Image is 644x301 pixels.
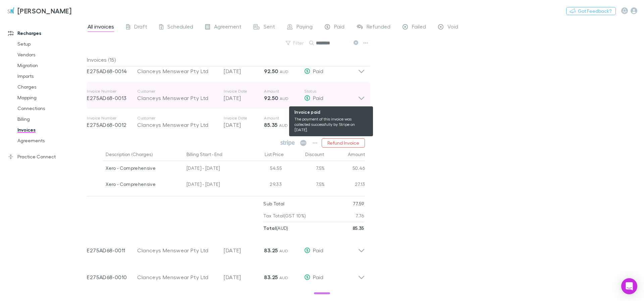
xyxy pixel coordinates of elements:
p: [DATE] [224,94,264,102]
p: E275AD68-0014 [87,67,137,75]
div: 7.5% [284,177,325,193]
p: Sub Total [263,198,284,210]
p: [DATE] [224,121,264,129]
div: 27.13 [325,177,365,193]
a: Charges [11,82,91,92]
a: Billing [11,114,91,124]
img: Sinclair Wilson's Logo [7,7,15,15]
p: E275AD68-0010 [87,273,137,281]
p: [DATE] [224,67,264,75]
strong: 83.25 [264,274,278,281]
p: Amount [264,89,304,94]
div: E275AD68-0011Clanceys Menswear Pty Ltd[DATE]83.25 AUDPaid [82,234,370,261]
div: Clanceys Menswear Pty Ltd [137,246,217,254]
span: Paid [313,247,323,253]
span: Sent [264,23,275,32]
div: Invoice NumberE275AD68-0013CustomerClanceys Menswear Pty LtdInvoice Date[DATE]Amount92.50 AUDStatus [82,82,370,109]
a: Recharges [1,28,91,39]
p: 77.59 [353,198,364,210]
p: E275AD68-0013 [87,94,137,102]
div: 54.55 [244,161,284,177]
div: Clanceys Menswear Pty Ltd [137,94,217,102]
a: Vendors [11,49,91,60]
button: Filter [282,39,308,47]
a: Connections [11,103,91,114]
span: Paid [334,23,344,32]
div: Clanceys Menswear Pty Ltd [137,67,217,75]
div: Xero - Comprehensive [106,177,181,191]
p: Invoice Date [224,115,264,121]
span: AUD [279,248,288,253]
button: Got Feedback? [566,7,616,15]
p: Status [304,115,358,121]
h3: [PERSON_NAME] [17,7,71,15]
strong: 85.35 [353,225,364,231]
a: Setup [11,39,91,49]
p: 7.76 [356,210,364,222]
p: Amount [264,115,304,121]
p: Status [304,89,358,94]
div: [DATE] - [DATE] [184,177,244,193]
span: Refunded [367,23,390,32]
p: E275AD68-0012 [87,121,137,129]
a: Practice Connect [1,151,91,162]
span: Void [447,23,458,32]
span: Scheduled [167,23,193,32]
p: Invoice Number [87,89,137,94]
div: 29.33 [244,177,284,193]
div: Open Intercom Messenger [621,278,637,294]
strong: 85.35 [264,121,277,128]
span: Agreement [214,23,241,32]
a: Imports [11,71,91,82]
a: Invoices [11,124,91,135]
strong: 83.25 [264,247,278,254]
strong: 92.50 [264,68,278,74]
p: Invoice Number [87,115,137,121]
div: Clanceys Menswear Pty Ltd [137,273,217,281]
div: Invoice NumberE275AD68-0012CustomerClanceys Menswear Pty LtdInvoice Date[DATE]Amount85.35 AUDStat... [82,109,370,136]
strong: 92.50 [264,95,278,101]
p: [DATE] [224,246,264,254]
a: Agreements [11,135,91,146]
p: Tax Total (GST 10%) [263,210,306,222]
p: [DATE] [224,273,264,281]
span: AUD [280,96,289,101]
p: ( AUD ) [263,222,288,234]
span: AUD [280,69,289,74]
p: E275AD68-0011 [87,246,137,254]
div: E275AD68-0010Clanceys Menswear Pty Ltd[DATE]83.25 AUDPaid [82,261,370,288]
span: AUD [279,123,288,128]
span: Paying [297,23,313,32]
span: Paid [313,95,323,101]
p: Customer [137,115,217,121]
strong: Total [263,225,276,231]
div: [DATE] - [DATE] [184,161,244,177]
div: 50.46 [325,161,365,177]
div: 7.5% [284,161,325,177]
span: Failed [412,23,426,32]
p: Customer [137,89,217,94]
span: Paid [313,274,323,280]
div: Clanceys Menswear Pty Ltd [137,121,217,129]
span: Paid [313,121,323,128]
div: Xero - Comprehensive [106,161,181,175]
span: AUD [279,275,288,280]
span: Draft [134,23,147,32]
a: [PERSON_NAME] [3,3,75,19]
span: All invoices [88,23,114,32]
a: Migration [11,60,91,71]
a: Mapping [11,92,91,103]
div: E275AD68-0014Clanceys Menswear Pty Ltd[DATE]92.50 AUDPaid [82,55,370,82]
button: Refund Invoice [322,138,365,148]
p: Invoice Date [224,89,264,94]
span: Paid [313,68,323,74]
